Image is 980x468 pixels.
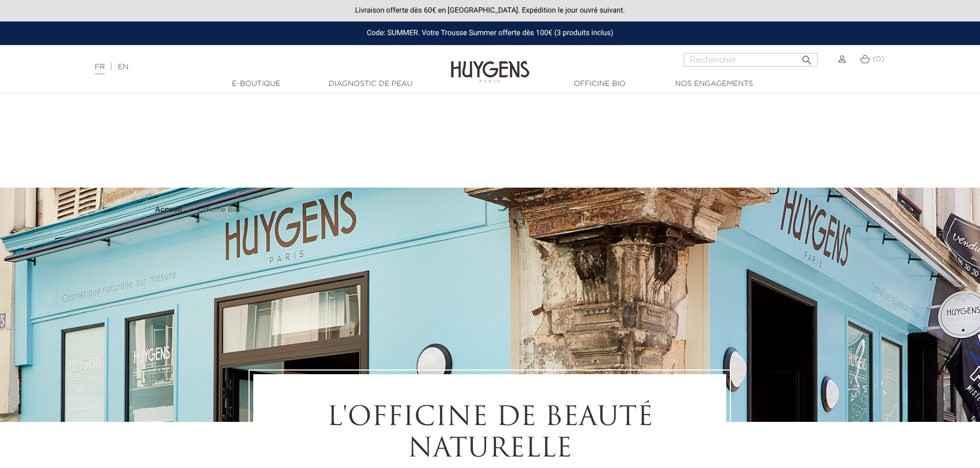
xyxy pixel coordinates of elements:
div: | [90,61,401,73]
span: (0) [873,56,884,63]
a: Accueil [155,205,184,214]
a: Officine Bio [547,79,652,90]
a: Diagnostic de peau [318,79,423,90]
h1: L'OFFICINE DE BEAUTÉ NATURELLE [282,403,697,466]
img: Huygens [451,44,530,84]
a: EN [118,63,128,71]
a: Officine Bio [198,205,240,214]
a: Nos engagements [662,79,767,90]
i:  [801,51,813,63]
button:  [798,50,816,64]
a: FR [95,63,105,74]
input: Rechercher [684,53,817,67]
a: E-Boutique [204,79,309,90]
strong: Accueil [155,206,182,213]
